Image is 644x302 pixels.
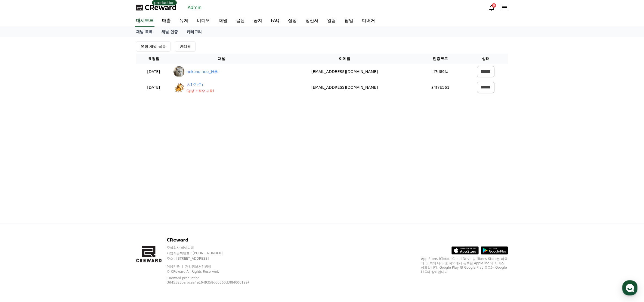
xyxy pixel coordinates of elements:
[158,15,175,27] a: 매출
[132,27,157,37] a: 채널 목록
[340,15,358,27] a: 팝업
[136,41,171,52] button: 요청 채널 목록
[167,265,184,268] a: 이용약관
[167,276,254,285] p: CReward production (6f45585bafbcaa4e1649358d60360d38f4006199)
[141,44,166,49] div: 요청 채널 목록
[193,15,214,27] a: 비디오
[136,3,177,12] a: CReward
[272,80,417,95] td: [EMAIL_ADDRESS][DOMAIN_NAME]
[175,15,193,27] a: 유저
[417,80,463,95] td: a4f7b561
[174,66,184,77] img: nekono hee_雑学
[136,54,171,64] th: 요청일
[187,82,214,88] a: ㅊ1오r오r
[463,54,508,64] th: 상태
[358,15,379,27] a: 디버거
[421,257,508,274] p: App Store, iCloud, iCloud Drive 및 iTunes Store는 미국과 그 밖의 나라 및 지역에서 등록된 Apple Inc.의 서비스 상표입니다. Goo...
[167,251,262,255] p: 사업자등록번호 : [PHONE_NUMBER]
[301,15,323,27] a: 정산서
[185,265,211,268] a: 개인정보처리방침
[179,44,191,49] div: 반려됨
[249,15,267,27] a: 공지
[185,3,204,12] a: Admin
[167,269,262,274] p: © CReward All Rights Reserved.
[157,27,182,37] a: 채널 인증
[171,54,272,64] th: 채널
[267,15,284,27] a: FAQ
[272,54,417,64] th: 이메일
[174,82,184,93] img: ㅊ1오r오r
[167,246,262,250] p: 주식회사 와이피랩
[417,64,463,80] td: ff7d89fa
[214,15,232,27] a: 채널
[167,237,262,243] p: CReward
[138,85,169,90] p: [DATE]
[167,256,262,261] p: 주소 : [STREET_ADDRESS]
[492,3,496,8] div: 9
[135,15,154,27] a: 대시보드
[138,69,169,75] p: [DATE]
[272,64,417,80] td: [EMAIL_ADDRESS][DOMAIN_NAME]
[417,54,463,64] th: 인증코드
[182,27,206,37] a: 카테고리
[488,4,495,11] a: 9
[175,41,196,52] button: 반려됨
[187,89,214,93] p: ( 영상 조회수 부족 )
[145,3,177,12] span: CReward
[284,15,301,27] a: 설정
[187,69,218,75] a: nekono hee_雑学
[323,15,340,27] a: 알림
[232,15,249,27] a: 음원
